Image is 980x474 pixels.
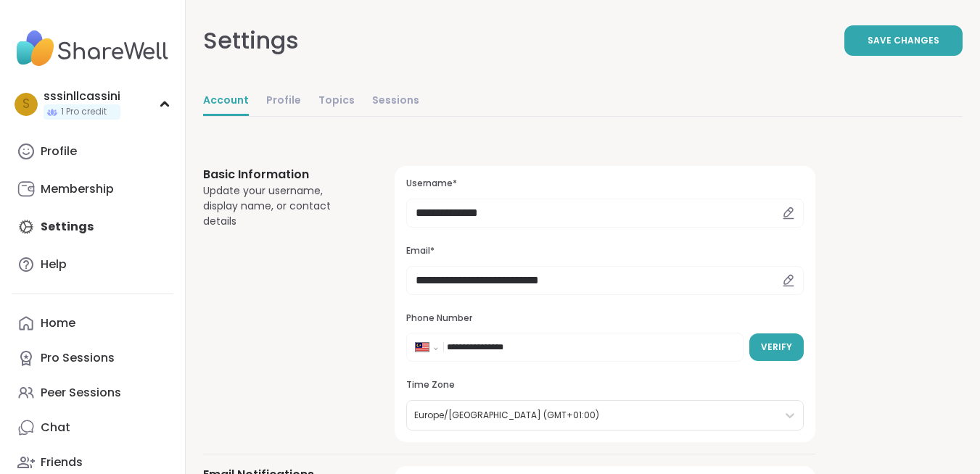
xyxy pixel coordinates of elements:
div: Update your username, display name, or contact details [203,183,360,229]
a: Membership [12,172,173,207]
div: Profile [41,144,77,159]
a: Home [12,306,173,341]
button: Verify [749,333,804,361]
a: Profile [12,134,173,169]
a: Help [12,247,173,282]
div: Friends [41,454,83,470]
a: Profile [266,87,301,116]
div: Peer Sessions [41,385,121,401]
div: Settings [203,23,299,58]
h3: Phone Number [406,312,804,325]
a: Pro Sessions [12,341,173,375]
div: Membership [41,181,114,197]
span: Verify [761,341,792,354]
span: 1 Pro credit [61,106,107,118]
a: Peer Sessions [12,375,173,410]
div: Help [41,257,67,273]
h3: Email* [406,245,804,257]
a: Topics [318,87,355,116]
span: s [22,95,30,114]
h3: Username* [406,178,804,190]
div: Pro Sessions [41,350,115,366]
a: Chat [12,410,173,445]
h3: Basic Information [203,166,360,183]
img: ShareWell Nav Logo [12,23,173,74]
div: Chat [41,420,70,436]
a: Sessions [372,87,419,116]
div: Home [41,315,75,331]
a: Account [203,87,249,116]
h3: Time Zone [406,379,804,391]
button: Save Changes [844,25,963,56]
span: Save Changes [868,34,939,47]
div: sssinllcassini [44,88,120,104]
